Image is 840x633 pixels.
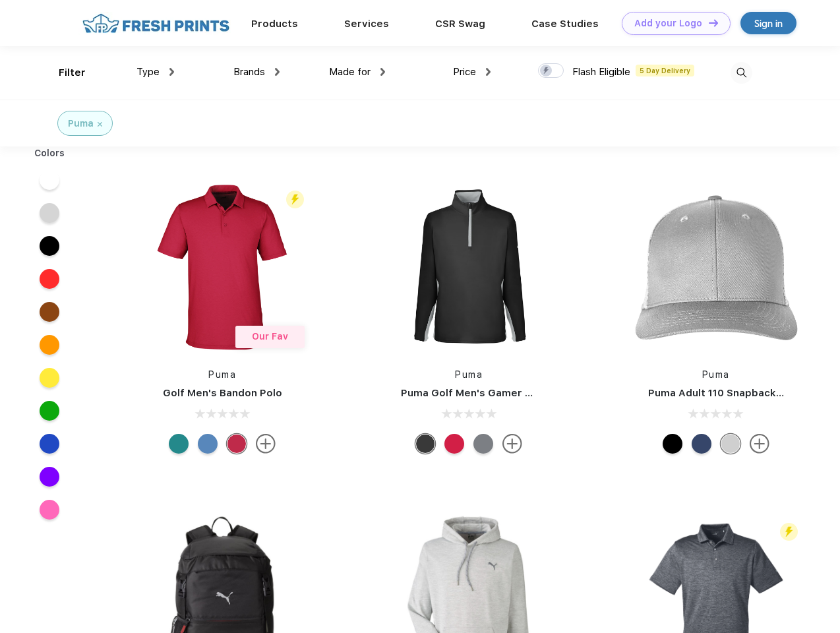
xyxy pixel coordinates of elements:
[251,18,298,30] a: Products
[286,191,304,208] img: flash_active_toggle.svg
[731,62,752,84] img: desktop_search.svg
[275,68,280,76] img: dropdown.png
[98,122,102,127] img: filter_cancel.svg
[78,12,233,35] img: fo%20logo%202.webp
[198,434,218,454] div: Lake Blue
[702,369,730,380] a: Puma
[692,434,711,454] div: Peacoat with Qut Shd
[502,434,522,454] img: more.svg
[233,66,265,78] span: Brands
[344,18,389,30] a: Services
[227,434,247,454] div: Ski Patrol
[636,65,694,76] span: 5 Day Delivery
[163,387,282,399] a: Golf Men's Bandon Polo
[634,18,702,29] div: Add your Logo
[208,369,236,380] a: Puma
[455,369,483,380] a: Puma
[68,117,94,131] div: Puma
[401,387,609,399] a: Puma Golf Men's Gamer Golf Quarter-Zip
[750,434,769,454] img: more.svg
[740,12,796,34] a: Sign in
[329,66,371,78] span: Made for
[709,19,718,26] img: DT
[381,179,556,355] img: func=resize&h=266
[256,434,276,454] img: more.svg
[486,68,491,76] img: dropdown.png
[135,179,310,355] img: func=resize&h=266
[252,331,288,342] span: Our Fav
[169,68,174,76] img: dropdown.png
[721,434,740,454] div: Quarry Brt Whit
[59,65,86,80] div: Filter
[663,434,682,454] div: Pma Blk Pma Blk
[473,434,493,454] div: Quiet Shade
[169,434,189,454] div: Green Lagoon
[754,16,783,31] div: Sign in
[24,146,75,160] div: Colors
[444,434,464,454] div: Ski Patrol
[780,523,798,541] img: flash_active_toggle.svg
[453,66,476,78] span: Price
[628,179,804,355] img: func=resize&h=266
[572,66,630,78] span: Flash Eligible
[136,66,160,78] span: Type
[415,434,435,454] div: Puma Black
[435,18,485,30] a: CSR Swag
[380,68,385,76] img: dropdown.png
